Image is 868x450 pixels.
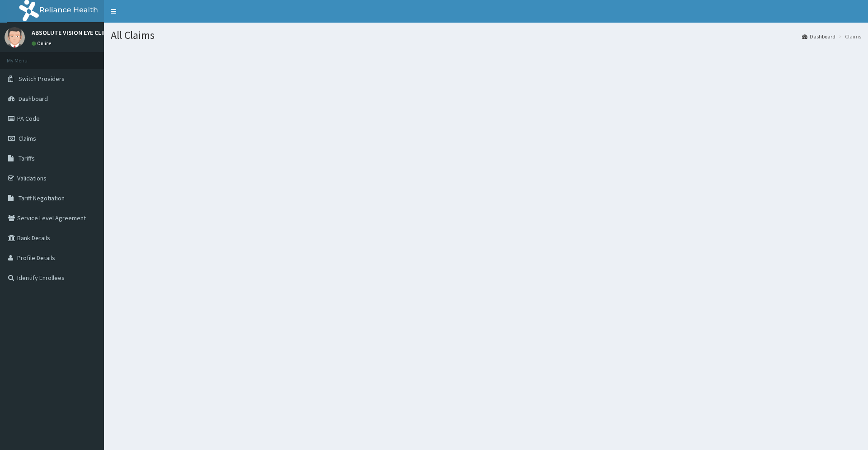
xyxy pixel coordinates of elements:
[802,33,835,40] a: Dashboard
[19,75,65,83] span: Switch Providers
[111,29,861,41] h1: All Claims
[836,33,861,40] li: Claims
[19,154,35,162] span: Tariffs
[19,134,36,142] span: Claims
[19,194,65,202] span: Tariff Negotiation
[19,95,48,103] span: Dashboard
[32,40,53,47] a: Online
[5,27,25,47] img: User Image
[32,29,113,36] p: ABSOLUTE VISION EYE CLINIC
